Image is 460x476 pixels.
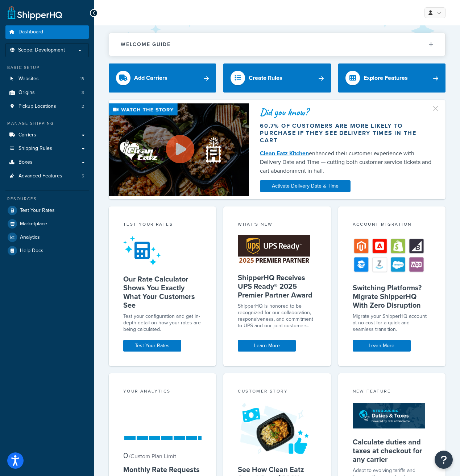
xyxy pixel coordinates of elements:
[435,451,453,469] button: Open Resource Center
[5,204,89,217] a: Test Your Rates
[5,120,89,127] div: Manage Shipping
[5,231,89,244] a: Analytics
[18,90,35,96] span: Origins
[5,100,89,113] li: Pickup Locations
[5,217,89,230] a: Marketplace
[20,234,40,241] span: Analytics
[18,145,52,152] span: Shipping Rules
[223,63,331,93] a: Create Rules
[18,47,65,53] span: Scope: Development
[353,340,411,352] a: Learn More
[82,103,84,110] span: 2
[123,340,181,352] a: Test Your Rates
[353,438,431,464] h5: Calculate duties and taxes at checkout for any carrier
[5,196,89,202] div: Resources
[260,107,435,117] div: Did you know?
[238,388,316,396] div: Customer Story
[109,33,445,56] button: Welcome Guide
[18,76,39,82] span: Websites
[82,173,84,179] span: 5
[238,340,296,352] a: Learn More
[123,313,202,333] div: Test your configuration and get in-depth detail on how your rates are being calculated.
[238,303,316,329] p: ShipperHQ is honored to be recognized for our collaboration, responsiveness, and commitment to UP...
[109,103,249,196] img: Video thumbnail
[123,450,128,461] span: 0
[5,169,89,183] li: Advanced Features
[5,72,89,86] li: Websites
[18,29,43,35] span: Dashboard
[5,25,89,39] a: Dashboard
[18,132,36,138] span: Carriers
[123,221,202,229] div: Test your rates
[123,388,202,396] div: Your Analytics
[260,180,351,192] a: Activate Delivery Date & Time
[82,90,84,96] span: 3
[18,159,33,165] span: Boxes
[353,221,431,229] div: Account Migration
[364,73,408,83] div: Explore Features
[353,313,431,333] div: Migrate your ShipperHQ account at no cost for a quick and seamless transition.
[123,275,202,309] h5: Our Rate Calculator Shows You Exactly What Your Customers See
[20,221,47,227] span: Marketplace
[134,73,167,83] div: Add Carriers
[20,248,43,254] span: Help Docs
[123,465,202,474] h5: Monthly Rate Requests
[109,63,216,93] a: Add Carriers
[5,156,89,169] a: Boxes
[18,103,56,110] span: Pickup Locations
[18,173,62,179] span: Advanced Features
[353,283,431,309] h5: Switching Platforms? Migrate ShipperHQ With Zero Disruption
[5,244,89,257] a: Help Docs
[260,149,435,175] div: enhanced their customer experience with Delivery Date and Time — cutting both customer service ti...
[260,149,309,157] a: Clean Eatz Kitchen
[5,86,89,99] a: Origins3
[121,42,171,47] h2: Welcome Guide
[5,72,89,86] a: Websites13
[353,388,431,396] div: New Feature
[260,122,435,144] div: 60.7% of customers are more likely to purchase if they see delivery times in the cart
[5,65,89,71] div: Basic Setup
[80,76,84,82] span: 13
[338,63,446,93] a: Explore Features
[238,273,316,299] h5: ShipperHQ Receives UPS Ready® 2025 Premier Partner Award
[249,73,282,83] div: Create Rules
[20,208,55,214] span: Test Your Rates
[5,169,89,183] a: Advanced Features5
[5,128,89,142] a: Carriers
[5,100,89,113] a: Pickup Locations2
[129,452,176,460] small: / Custom Plan Limit
[238,221,316,229] div: What's New
[5,142,89,155] a: Shipping Rules
[5,86,89,99] li: Origins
